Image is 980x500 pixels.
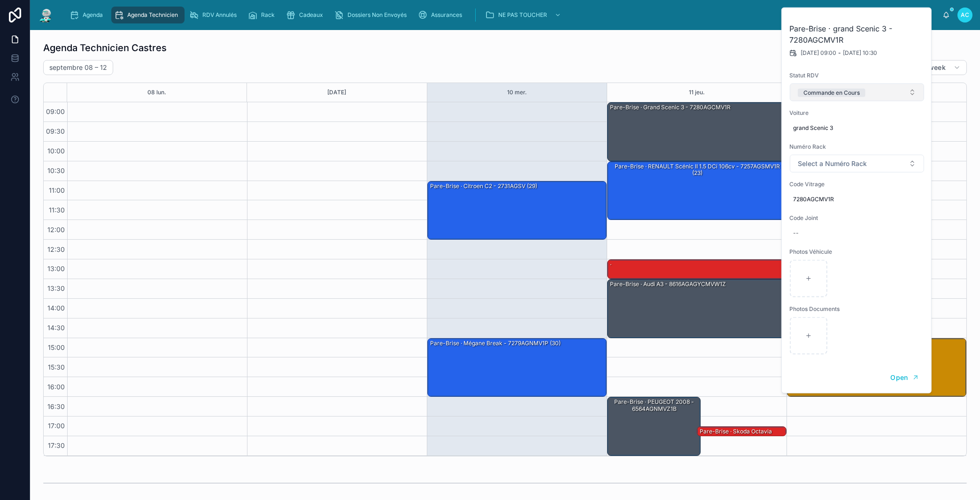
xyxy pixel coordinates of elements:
span: Photos Véhicule [789,248,925,256]
div: Pare-Brise · RENAULT Scénic II 1.5 dCi 106cv - 7257AGSMV1R (23) [608,162,786,220]
span: 17:00 [46,422,67,430]
a: RDV Annulés [186,7,243,23]
img: App logo [38,8,54,23]
button: [DATE] [327,83,346,102]
span: Rack [261,11,275,19]
div: Pare-Brise · Skoda octavia [697,427,786,436]
div: Pare-Brise · RENAULT Scénic II 1.5 dCi 106cv - 7257AGSMV1R (23) [609,162,786,178]
span: Code Vitrage [789,181,925,188]
span: 15:30 [46,363,67,371]
span: 13:30 [45,284,67,292]
span: NE PAS TOUCHER [498,11,547,19]
span: Voiture [789,109,925,117]
span: Code Joint [789,214,925,222]
h2: septembre 08 – 12 [49,63,107,72]
span: Open [890,373,908,382]
a: Agenda [67,7,109,23]
a: Cadeaux [283,7,330,23]
div: Pare-Brise · Citroen C2 - 2731AGSV (29) [428,182,606,240]
span: [DATE] 10:30 [843,49,877,57]
button: 11 jeu. [689,83,705,102]
button: Work week [903,60,967,75]
div: Pare-Brise · Skoda octavia [699,427,773,436]
div: -- [793,229,799,237]
a: Rack [245,7,281,23]
button: Select Button [790,83,924,101]
span: Numéro Rack [789,143,925,151]
div: Pare-Brise · Mégane break - 7279AGNMV1P (30) [429,339,562,348]
span: Photos Documents [789,305,925,313]
h1: Agenda Technicien Castres [43,41,167,54]
a: NE PAS TOUCHER [482,7,566,23]
div: Pare-Brise · PEUGEOT 2008 - 6564AGNMVZ1B [609,398,700,413]
span: Statut RDV [789,72,925,79]
span: 09:00 [44,107,67,115]
a: Agenda Technicien [111,7,185,23]
span: Dossiers Non Envoyés [347,11,407,19]
span: 7280AGCMV1R [793,196,921,203]
button: 08 lun. [147,83,166,102]
span: 10:00 [45,147,67,155]
span: - [838,49,841,57]
span: 09:30 [44,127,67,135]
button: 10 mer. [507,83,527,102]
div: Pare-Brise · Citroen C2 - 2731AGSV (29) [429,182,538,190]
button: Select Button [790,155,924,173]
div: Pare-Brise · audi A3 - 8616AGAGYCMVW1Z [608,280,786,338]
span: 10:30 [45,167,67,174]
span: Agenda [83,11,103,19]
button: Open [884,370,925,386]
span: 16:30 [45,402,67,410]
div: · [608,260,786,279]
span: 16:00 [45,383,67,391]
span: 14:30 [45,324,67,332]
span: 13:00 [45,265,67,273]
span: 17:30 [46,441,67,449]
span: 15:00 [46,343,67,351]
span: Assurances [431,11,462,19]
span: RDV Annulés [202,11,237,19]
span: grand Scenic 3 [793,124,921,132]
span: AC [961,11,969,19]
div: scrollable content [62,5,942,25]
span: 12:00 [45,226,67,234]
span: 14:00 [45,304,67,312]
a: Dossiers Non Envoyés [332,7,413,23]
span: [DATE] 09:00 [801,49,836,57]
span: Cadeaux [299,11,323,19]
div: Pare-Brise · grand Scenic 3 - 7280AGCMV1R [609,103,732,112]
h2: Pare-Brise · grand Scenic 3 - 7280AGCMV1R [789,23,925,45]
div: Pare-Brise · grand Scenic 3 - 7280AGCMV1R [608,103,786,161]
div: Pare-Brise · Mégane break - 7279AGNMV1P (30) [428,339,606,397]
span: Agenda Technicien [127,11,178,19]
div: Pare-Brise · PEUGEOT 2008 - 6564AGNMVZ1B [608,397,700,455]
div: · [609,260,612,269]
span: 11:00 [46,186,67,194]
div: Commande en Cours [803,89,860,97]
div: Pare-Brise · audi A3 - 8616AGAGYCMVW1Z [609,280,727,288]
span: 11:30 [46,206,67,214]
a: Assurances [415,7,469,23]
span: Select a Numéro Rack [798,159,867,168]
span: 12:30 [45,245,67,253]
